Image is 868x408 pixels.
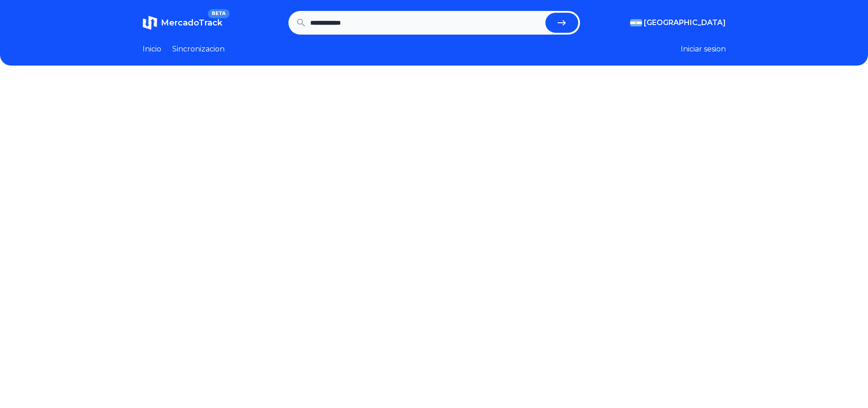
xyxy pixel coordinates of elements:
button: [GEOGRAPHIC_DATA] [630,17,726,28]
span: MercadoTrack [161,18,222,28]
a: MercadoTrackBETA [143,15,222,30]
button: Iniciar sesion [681,44,726,55]
img: Argentina [630,19,642,26]
a: Inicio [143,44,161,55]
span: BETA [208,9,229,18]
a: Sincronizacion [172,44,225,55]
img: MercadoTrack [143,15,157,30]
span: [GEOGRAPHIC_DATA] [644,17,726,28]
